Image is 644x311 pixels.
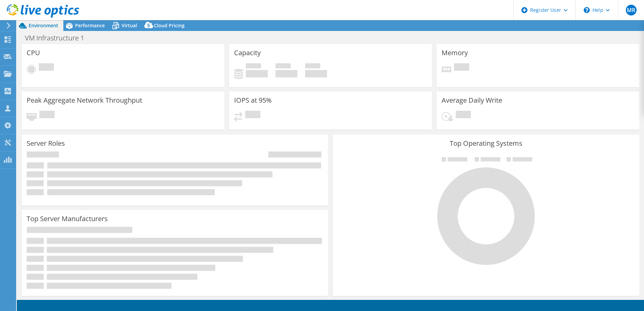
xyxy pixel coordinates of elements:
svg: \n [584,7,590,13]
span: Pending [454,63,469,72]
span: MR [626,5,637,15]
span: Total [305,63,320,70]
h4: 0 GiB [305,70,327,77]
span: Pending [39,63,54,72]
h3: Top Operating Systems [338,140,634,147]
h3: Top Server Manufacturers [27,215,108,222]
span: Cloud Pricing [154,22,185,29]
h4: 0 GiB [276,70,297,77]
span: Pending [39,111,55,120]
span: Free [276,63,291,70]
h3: IOPS at 95% [234,97,272,104]
h3: Peak Aggregate Network Throughput [27,97,142,104]
h3: CPU [27,49,40,57]
span: Pending [456,111,471,120]
h1: VM Infrastructure 1 [22,34,95,42]
span: Virtual [122,22,137,29]
span: Environment [29,22,58,29]
span: Used [246,63,261,70]
span: Performance [75,22,105,29]
h3: Capacity [234,49,261,57]
span: Pending [245,111,260,120]
h3: Server Roles [27,140,65,147]
h4: 0 GiB [246,70,268,77]
h3: Memory [442,49,468,57]
h3: Average Daily Write [442,97,502,104]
